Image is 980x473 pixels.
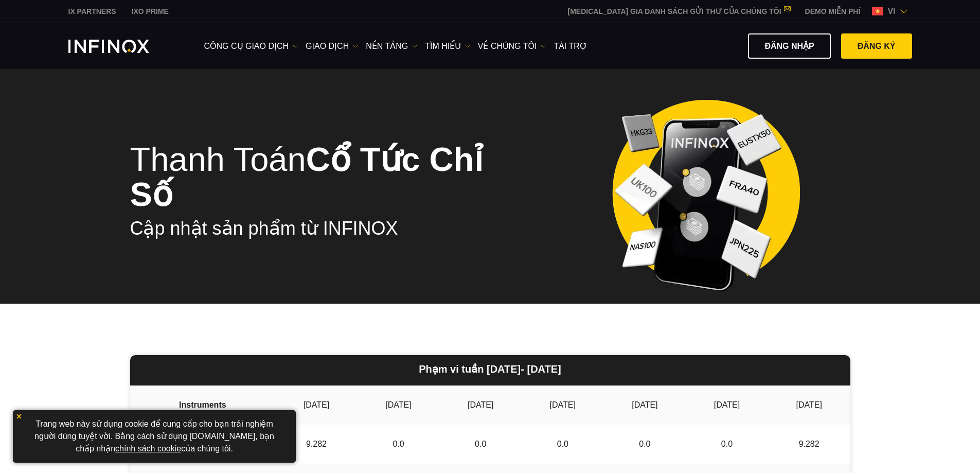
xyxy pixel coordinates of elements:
[130,386,276,425] td: Instruments
[522,425,604,464] td: 0.0
[768,425,850,464] td: 9.282
[883,5,899,17] span: vi
[748,33,830,59] a: Đăng nhập
[487,363,561,375] strong: [DATE]- [DATE]
[604,425,686,464] td: 0.0
[522,386,604,425] td: [DATE]
[797,6,868,17] a: INFINOX MENU
[366,40,417,52] a: NỀN TẢNG
[554,40,587,52] a: Tài trợ
[68,40,173,53] a: INFINOX Logo
[358,386,440,425] td: [DATE]
[425,40,470,52] a: Tìm hiểu
[478,40,546,52] a: VỀ CHÚNG TÔI
[419,363,484,375] strong: Phạm vi tuần
[841,33,912,59] a: Đăng ký
[130,217,526,240] h2: Cập nhật sản phẩm từ INFINOX
[686,425,768,464] td: 0.0
[560,7,797,15] a: [MEDICAL_DATA] GIA DANH SÁCH GỬI THƯ CỦA CHÚNG TÔI
[275,386,358,425] td: [DATE]
[768,386,850,425] td: [DATE]
[61,6,124,17] a: INFINOX
[204,40,298,52] a: công cụ giao dịch
[115,444,181,453] a: chính sách cookie
[130,142,526,213] h1: Thanh toán
[439,425,522,464] td: 0.0
[306,40,358,52] a: GIAO DỊCH
[686,386,768,425] td: [DATE]
[15,413,23,420] img: yellow close icon
[130,141,484,213] strong: Cổ tức chỉ số
[439,386,522,425] td: [DATE]
[358,425,440,464] td: 0.0
[124,6,176,17] a: INFINOX
[604,386,686,425] td: [DATE]
[18,415,291,458] p: Trang web này sử dụng cookie để cung cấp cho bạn trải nghiệm người dùng tuyệt vời. Bằng cách sử d...
[275,425,358,464] td: 9.282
